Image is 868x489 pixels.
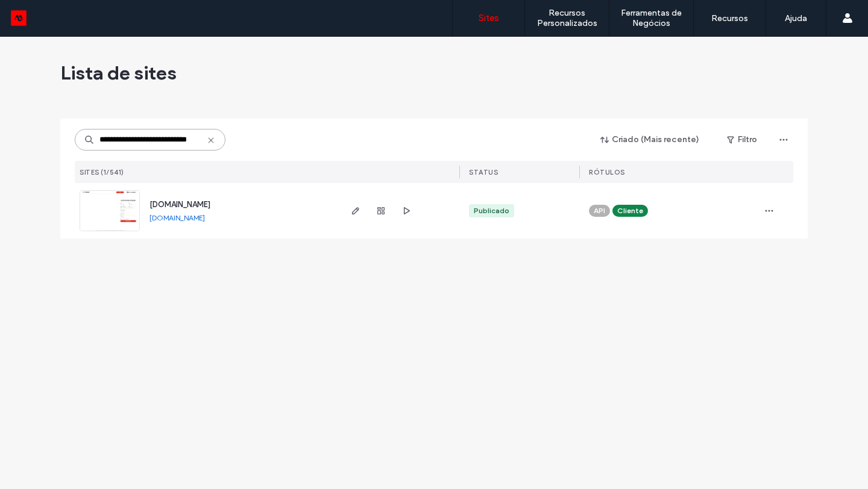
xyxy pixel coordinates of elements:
[609,8,693,28] label: Ferramentas de Negócios
[715,130,769,149] button: Filtro
[474,205,509,216] div: Publicado
[590,130,710,149] button: Criado (Mais recente)
[785,13,807,23] label: Ajuda
[594,205,605,216] span: API
[617,205,643,216] span: Cliente
[589,168,625,176] span: Rótulos
[27,8,58,19] span: Ajuda
[525,8,609,28] label: Recursos Personalizados
[469,168,498,176] span: STATUS
[149,213,205,222] a: [DOMAIN_NAME]
[149,200,210,209] a: [DOMAIN_NAME]
[60,61,177,85] span: Lista de sites
[711,13,748,23] label: Recursos
[80,168,124,176] span: Sites (1/541)
[479,13,499,23] label: Sites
